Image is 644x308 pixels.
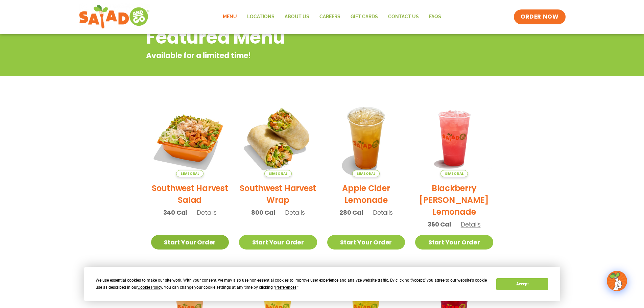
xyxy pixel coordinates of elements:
span: ORDER NOW [521,13,558,21]
a: Careers [314,9,345,25]
img: Product photo for Apple Cider Lemonade [327,99,405,177]
img: Product photo for Southwest Harvest Wrap [239,99,317,177]
a: Menu [218,9,242,25]
div: We use essential cookies to make our site work. With your consent, we may also use non-essential ... [96,277,488,291]
p: Available for a limited time! [146,50,444,61]
a: Locations [242,9,280,25]
a: Contact Us [383,9,424,25]
a: About Us [280,9,314,25]
a: GIFT CARDS [345,9,383,25]
span: 360 Cal [428,220,451,229]
span: 340 Cal [163,208,187,217]
span: Seasonal [176,170,204,177]
nav: Menu [218,9,446,25]
h2: Blackberry [PERSON_NAME] Lemonade [415,182,493,218]
span: Details [197,208,217,217]
span: Details [373,208,393,217]
h2: Southwest Harvest Salad [151,182,229,206]
a: Start Your Order [151,235,229,250]
img: Product photo for Blackberry Bramble Lemonade [415,99,493,177]
span: Details [285,208,305,217]
span: Seasonal [264,170,292,177]
h2: Southwest Harvest Wrap [239,182,317,206]
a: Start Your Order [239,235,317,250]
div: Cookie Consent Prompt [84,267,560,301]
span: 800 Cal [251,208,275,217]
span: Details [461,220,481,229]
a: FAQs [424,9,446,25]
button: Accept [496,278,548,290]
span: Seasonal [440,170,468,177]
img: Product photo for Southwest Harvest Salad [151,99,229,177]
h2: Apple Cider Lemonade [327,182,405,206]
span: Cookie Policy [138,285,162,290]
img: new-SAG-logo-768×292 [79,3,150,30]
span: Seasonal [352,170,380,177]
a: Start Your Order [327,235,405,250]
a: Start Your Order [415,235,493,250]
img: wpChatIcon [607,271,626,290]
span: 280 Cal [339,208,363,217]
a: ORDER NOW [514,9,565,24]
span: Preferences [275,285,296,290]
h2: Featured Menu [146,24,444,51]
